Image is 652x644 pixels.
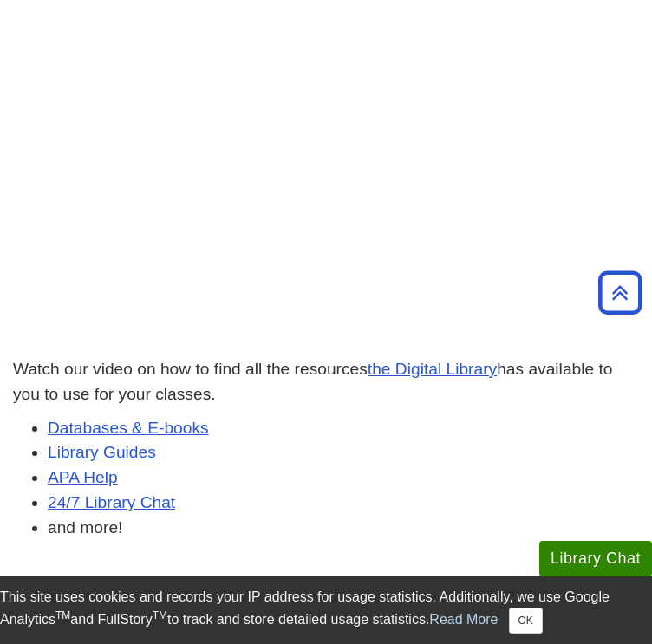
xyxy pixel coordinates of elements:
[48,419,209,437] a: Databases & E-books
[48,516,639,541] li: and more!
[539,541,652,576] button: Library Chat
[48,493,175,511] a: 24/7 Library Chat
[592,281,648,304] a: Back to Top
[509,608,543,634] button: Close
[48,468,118,486] a: APA Help
[429,612,498,627] a: Read More
[13,357,639,407] p: Watch our video on how to find all the resources has available to you to use for your classes.
[368,360,497,378] a: the Digital Library
[153,609,167,621] sup: TM
[55,609,70,621] sup: TM
[48,443,156,461] a: Library Guides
